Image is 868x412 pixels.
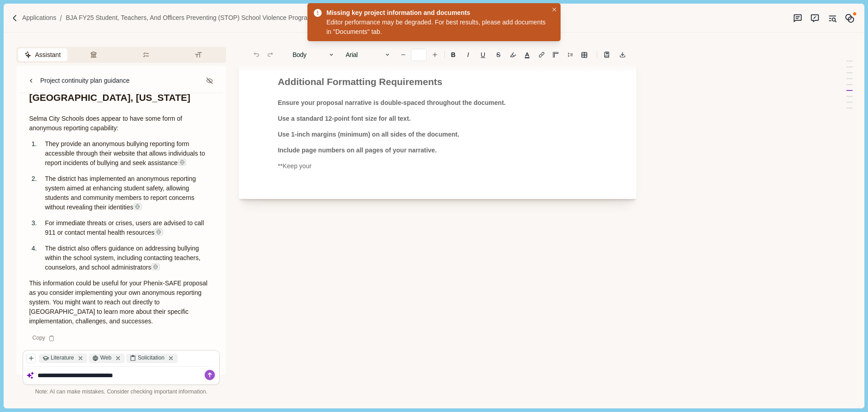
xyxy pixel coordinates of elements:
button: Line height [535,48,548,61]
a: Applications [22,13,57,23]
button: Redo [264,48,277,61]
button: Increase font size [429,48,441,61]
p: This information could be useful for your Phenix-SAFE proposal as you consider implementing your ... [29,279,213,326]
span: **Keep your [278,162,311,170]
img: Forward slash icon [56,14,66,22]
button: S [491,48,505,61]
div: Literature [39,354,87,363]
span: Additional Formatting Requirements [278,76,442,87]
span: They provide an anonymous bullying reporting form accessible through their website that allows in... [45,140,207,166]
div: Web [89,354,124,363]
span: For immediate threats or crises, users are advised to call 911 or contact mental health resources [45,219,206,236]
s: S [496,52,500,58]
button: Arial [341,48,395,61]
button: Line height [564,48,576,61]
div: Note: AI can make mistakes. Consider checking important information. [23,388,220,396]
button: B [446,48,460,61]
button: Close [550,5,559,14]
span: Use a standard 12-point font size for all text. [278,115,410,122]
button: Adjust margins [549,48,562,61]
button: Line height [600,48,613,61]
p: Selma City Schools does appear to have some form of anonymous reporting capability: [29,114,213,133]
button: Body [288,48,340,61]
h1: [GEOGRAPHIC_DATA], [US_STATE] [29,90,213,105]
span: Ensure your proposal narrative is double-spaced throughout the document. [278,99,505,106]
span: The district also offers guidance on addressing bullying within the school system, including cont... [45,245,202,271]
div: Copy [28,332,60,344]
b: B [451,52,456,58]
button: Undo [250,48,263,61]
button: Decrease font size [397,48,410,61]
u: U [481,52,485,58]
button: U [476,48,490,61]
div: Missing key project information and documents [326,8,545,18]
img: Forward slash icon [11,14,19,22]
div: Solicitation [126,354,178,363]
span: Use 1-inch margins (minimum) on all sides of the document. [278,131,459,138]
span: The district has implemented an anonymous reporting system aimed at enhancing student safety, all... [45,175,198,211]
div: Editor performance may be degraded. For best results, please add documents in "Documents" tab. [326,18,548,37]
span: Assistant [35,50,61,60]
div: Project continuity plan guidance [40,76,130,85]
a: BJA FY25 Student, Teachers, and Officers Preventing (STOP) School Violence Program (O-BJA-2025-17... [66,13,377,23]
button: I [462,48,474,61]
button: Export to docx [616,48,629,61]
button: Line height [578,48,590,61]
i: I [467,52,469,58]
span: Include page numbers on all pages of your narrative. [278,147,437,154]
